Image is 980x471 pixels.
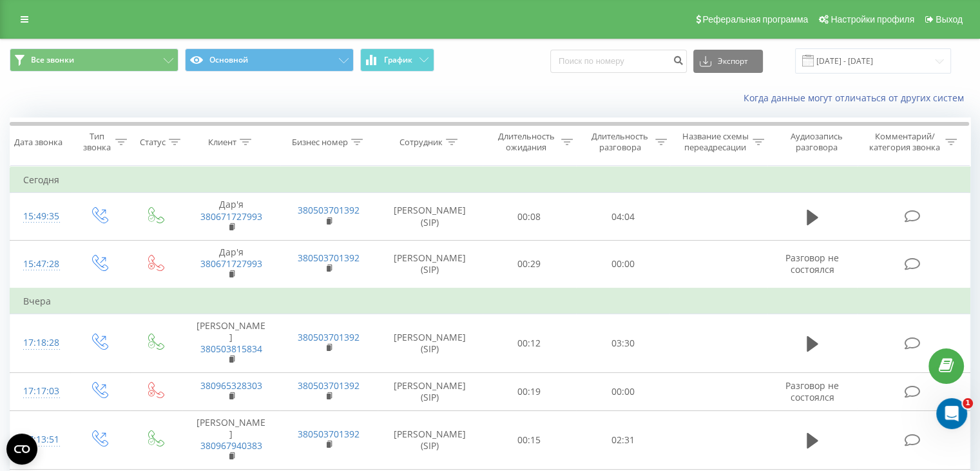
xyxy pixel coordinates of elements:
span: Реферальная программа [702,14,808,25]
td: [PERSON_NAME] [182,314,280,373]
div: Сотрудник [399,137,443,148]
a: 380503701392 [298,252,360,264]
div: Клиент [208,137,236,148]
div: Статус [140,137,166,148]
div: Название схемы переадресации [682,131,749,153]
button: Open CMP widget [6,434,37,465]
div: Аудиозапись разговора [779,131,854,153]
div: Бизнес номер [292,137,348,148]
a: 380503701392 [298,379,360,392]
span: 1 [963,398,973,408]
a: 380967940383 [200,439,262,452]
span: Выход [936,14,963,25]
td: [PERSON_NAME] (SIP) [378,314,483,373]
span: Все звонки [31,55,74,65]
button: Основной [185,48,354,72]
div: Комментарий/категория звонка [867,131,942,153]
td: [PERSON_NAME] (SIP) [378,373,483,410]
td: [PERSON_NAME] [182,410,280,470]
iframe: Intercom live chat [936,398,967,429]
button: График [360,48,434,72]
td: [PERSON_NAME] (SIP) [378,410,483,470]
td: 00:15 [483,410,576,470]
td: Сегодня [10,167,970,193]
a: 380503701392 [298,428,360,440]
td: 00:19 [483,373,576,410]
td: [PERSON_NAME] (SIP) [378,240,483,288]
td: 04:04 [576,193,669,241]
td: 00:08 [483,193,576,241]
div: Тип звонка [81,131,111,153]
td: Дар'я [182,240,280,288]
div: 15:47:28 [23,252,57,277]
td: 00:29 [483,240,576,288]
td: 00:00 [576,373,669,410]
td: Дар'я [182,193,280,241]
a: 380503701392 [298,204,360,216]
button: Все звонки [10,48,178,72]
div: 17:17:03 [23,379,57,404]
div: 15:49:35 [23,204,57,229]
a: Когда данные могут отличаться от других систем [744,92,970,104]
span: Разговор не состоялся [785,252,839,276]
td: 03:30 [576,314,669,373]
div: Длительность разговора [588,131,652,153]
td: 00:12 [483,314,576,373]
span: График [384,55,412,65]
input: Поиск по номеру [550,50,687,73]
span: Настройки профиля [831,14,914,25]
td: 02:31 [576,410,669,470]
a: 380671727993 [200,210,262,223]
a: 380965328303 [200,379,262,392]
a: 380671727993 [200,257,262,270]
td: [PERSON_NAME] (SIP) [378,193,483,241]
td: 00:00 [576,240,669,288]
td: Вчера [10,288,970,314]
div: Дата звонка [14,137,62,148]
span: Разговор не состоялся [785,379,839,403]
div: 17:13:51 [23,427,57,452]
div: Длительность ожидания [494,131,559,153]
div: 17:18:28 [23,330,57,356]
a: 380503815834 [200,343,262,355]
button: Экспорт [693,50,763,73]
a: 380503701392 [298,331,360,343]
